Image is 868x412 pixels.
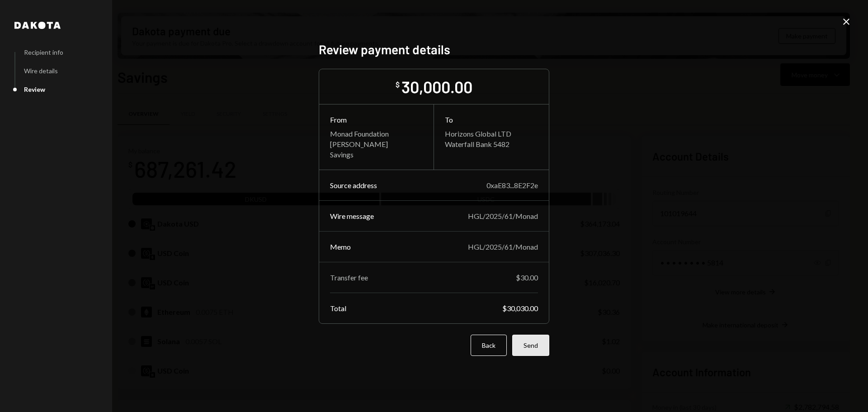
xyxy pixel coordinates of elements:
[502,304,538,313] div: $30,030.00
[24,67,58,75] div: Wire details
[445,129,538,138] div: Horizons Global LTD
[24,48,63,56] div: Recipient info
[330,150,423,159] div: Savings
[468,212,538,220] div: HGL/2025/61/Monad
[486,181,538,189] div: 0xaE83...8E2F2e
[471,335,507,356] button: Back
[330,140,423,148] div: [PERSON_NAME]
[319,41,549,58] h2: Review payment details
[512,335,549,356] button: Send
[330,181,377,189] div: Source address
[401,76,472,97] div: 30,000.00
[24,85,45,93] div: Review
[445,140,538,148] div: Waterfall Bank 5482
[330,212,374,220] div: Wire message
[330,273,368,282] div: Transfer fee
[468,242,538,251] div: HGL/2025/61/Monad
[445,115,538,124] div: To
[330,129,423,138] div: Monad Foundation
[330,115,423,124] div: From
[516,273,538,282] div: $30.00
[396,80,400,89] div: $
[330,304,346,313] div: Total
[330,242,351,251] div: Memo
